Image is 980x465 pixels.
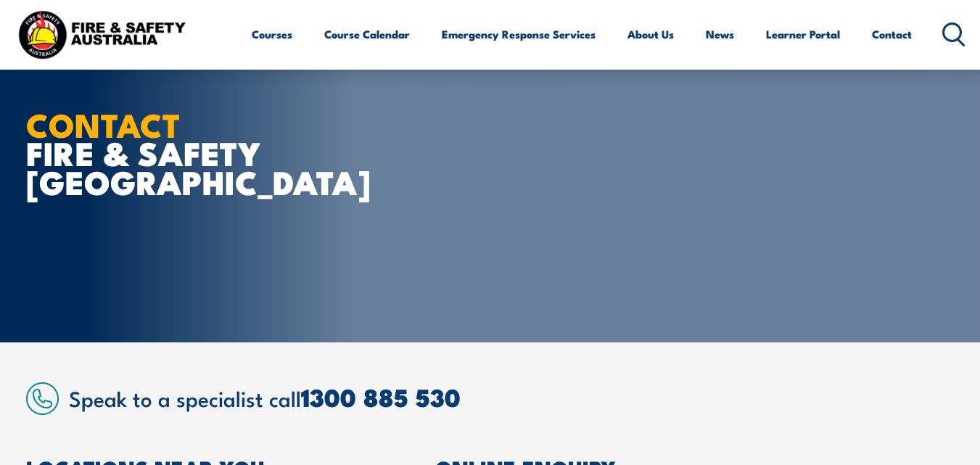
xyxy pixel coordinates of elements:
a: About Us [627,17,674,52]
a: Courses [252,17,292,52]
h1: FIRE & SAFETY [GEOGRAPHIC_DATA] [26,110,384,194]
a: Learner Portal [766,17,840,52]
a: Emergency Response Services [442,17,596,52]
h2: Speak to a specialist call [69,384,955,411]
a: Contact [872,17,912,52]
a: 1300 885 530 [301,377,461,416]
strong: CONTACT [26,99,181,149]
a: News [706,17,734,52]
a: Course Calendar [324,17,410,52]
